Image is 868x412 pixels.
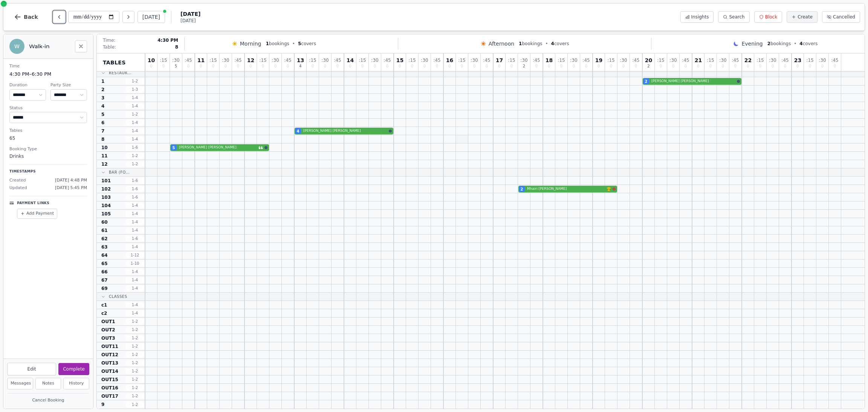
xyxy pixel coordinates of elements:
[173,145,175,151] span: 5
[546,58,553,63] span: 18
[831,58,838,63] span: : 45
[508,58,515,63] span: : 15
[101,285,108,291] span: 69
[55,185,87,191] span: [DATE] 5:45 PM
[796,64,799,68] span: 0
[58,363,89,375] button: Complete
[126,153,144,159] span: 1 - 2
[421,58,428,63] span: : 30
[126,211,144,217] span: 1 - 4
[101,393,118,399] span: OUT17
[682,58,689,63] span: : 45
[126,285,144,291] span: 1 - 4
[570,58,577,63] span: : 30
[7,378,33,389] button: Messages
[321,58,329,63] span: : 30
[324,64,326,68] span: 0
[651,79,735,84] span: [PERSON_NAME] [PERSON_NAME]
[374,64,376,68] span: 0
[126,269,144,275] span: 1 - 4
[635,64,637,68] span: 0
[101,194,111,200] span: 103
[175,64,177,68] span: 5
[287,64,289,68] span: 0
[722,64,724,68] span: 0
[551,41,569,47] span: covers
[697,64,699,68] span: 0
[101,302,107,308] span: c1
[754,11,782,23] button: Block
[732,58,739,63] span: : 45
[729,14,744,20] span: Search
[548,64,550,68] span: 0
[160,58,167,63] span: : 15
[101,319,115,325] span: OUT1
[249,64,252,68] span: 0
[126,393,144,399] span: 1 - 2
[126,78,144,84] span: 1 - 2
[660,64,662,68] span: 0
[519,41,542,47] span: bookings
[809,64,811,68] span: 0
[101,87,104,93] span: 2
[819,58,826,63] span: : 30
[284,58,291,63] span: : 45
[50,82,87,89] dt: Party Size
[718,11,749,23] button: Search
[101,153,108,159] span: 11
[519,41,522,46] span: 1
[759,64,761,68] span: 0
[822,11,860,23] button: Cancelled
[436,64,438,68] span: 0
[35,378,61,389] button: Notes
[767,41,791,47] span: bookings
[781,58,789,63] span: : 45
[126,194,144,200] span: 1 - 6
[806,58,813,63] span: : 15
[126,385,144,391] span: 1 - 2
[448,64,451,68] span: 0
[622,64,625,68] span: 0
[109,70,131,76] span: Restaur...
[9,82,46,89] dt: Duration
[247,58,254,63] span: 12
[595,58,602,63] span: 19
[126,377,144,382] span: 1 - 2
[101,178,111,184] span: 101
[834,64,836,68] span: 0
[109,169,130,175] span: Bar (Fo...
[399,64,401,68] span: 0
[101,78,104,84] span: 1
[101,360,118,366] span: OUT13
[719,58,726,63] span: : 30
[126,360,144,366] span: 1 - 2
[262,64,264,68] span: 0
[258,145,263,150] svg: Customer message
[411,64,413,68] span: 0
[103,37,115,43] span: Time:
[769,58,776,63] span: : 30
[747,64,749,68] span: 0
[148,58,155,63] span: 10
[632,58,639,63] span: : 45
[489,40,514,47] span: Afternoon
[126,310,144,316] span: 1 - 4
[126,87,144,92] span: 1 - 3
[347,58,354,63] span: 14
[446,58,453,63] span: 16
[75,40,87,52] button: Close
[53,11,65,23] button: Previous day
[126,120,144,125] span: 1 - 4
[680,11,714,23] button: Insights
[610,64,612,68] span: 0
[298,41,301,46] span: 5
[101,186,111,192] span: 102
[187,64,189,68] span: 0
[9,63,87,70] dt: Time
[7,363,56,375] button: Edit
[126,203,144,208] span: 1 - 4
[799,41,818,47] span: covers
[101,120,104,126] span: 6
[734,64,737,68] span: 0
[685,64,687,68] span: 0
